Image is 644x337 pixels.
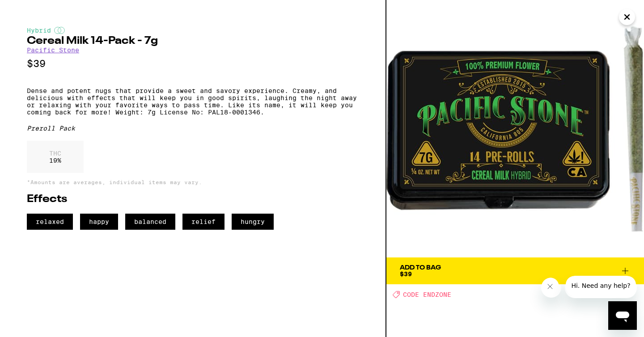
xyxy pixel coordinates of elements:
[403,291,451,298] span: CODE ENDZONE
[27,194,359,205] h2: Effects
[541,278,561,298] iframe: Close message
[386,257,644,284] button: Add To Bag$39
[608,301,637,330] iframe: Button to launch messaging window
[400,265,441,271] div: Add To Bag
[27,125,359,132] div: Preroll Pack
[27,141,84,173] div: 19 %
[27,46,79,54] a: Pacific Stone
[27,27,359,34] div: Hybrid
[232,214,274,230] span: hungry
[125,214,175,230] span: balanced
[400,270,412,278] span: $39
[27,179,359,185] p: *Amounts are averages, individual items may vary.
[80,214,118,230] span: happy
[27,36,359,46] h2: Cereal Milk 14-Pack - 7g
[619,9,635,25] button: Close
[49,150,61,157] p: THC
[182,214,225,230] span: relief
[27,214,73,230] span: relaxed
[565,276,637,298] iframe: Message from company
[54,27,65,34] img: hybridColor.svg
[27,87,359,116] p: Dense and potent nugs that provide a sweet and savory experience. Creamy, and delicious with effe...
[27,58,359,69] p: $39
